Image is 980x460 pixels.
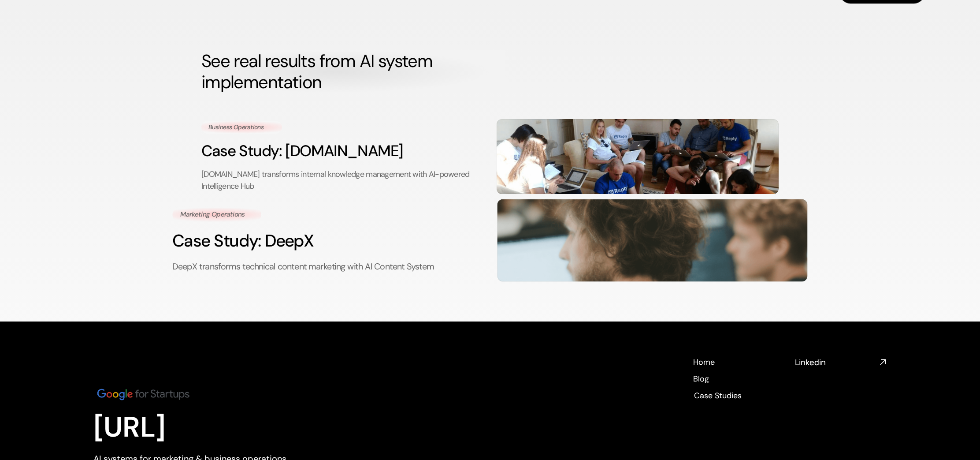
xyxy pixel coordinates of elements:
[693,357,715,368] p: Home
[172,229,483,253] h3: Case Study: DeepX
[693,357,784,400] nav: Footer navigation
[693,374,709,383] a: Blog
[208,123,275,131] p: Business Operations
[795,357,887,368] a: Linkedin
[93,411,336,445] p: [URL]
[693,390,742,400] a: Case Studies
[795,357,887,368] nav: Social media links
[693,357,715,367] a: Home
[694,390,742,401] p: Case Studies
[201,119,779,194] a: Business OperationsCase Study: [DOMAIN_NAME][DOMAIN_NAME] transforms internal knowledge managemen...
[693,374,709,385] p: Blog
[201,49,437,93] strong: See real results from AI system implementation
[201,168,483,192] p: [DOMAIN_NAME] transforms internal knowledge management with AI-powered Intelligence Hub
[201,140,483,162] h3: Case Study: [DOMAIN_NAME]
[795,357,876,368] h4: Linkedin
[172,260,483,273] p: DeepX transforms technical content marketing with AI Content System
[172,199,807,281] a: Marketing OperationsCase Study: DeepXDeepX transforms technical content marketing with AI Content...
[180,210,253,220] p: Marketing Operations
